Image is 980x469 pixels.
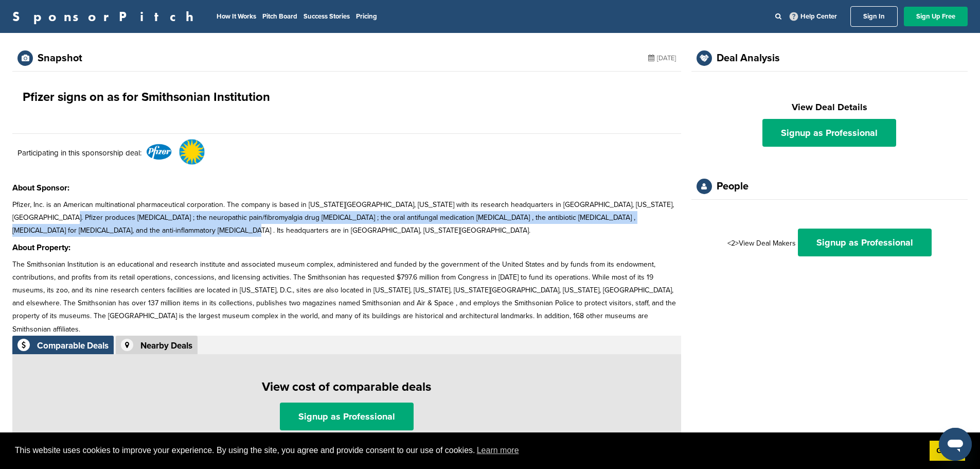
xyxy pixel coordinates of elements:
h3: About Property: [12,241,681,254]
a: How It Works [217,12,256,21]
div: Nearby Deals [140,341,192,350]
a: learn more about cookies [475,443,521,458]
h1: View cost of comparable deals [17,378,676,396]
iframe: Button to launch messaging window [939,428,972,461]
h2: View Deal Details [702,100,957,114]
a: dismiss cookie message [930,441,965,461]
a: Signup as Professional [762,119,896,147]
span: This website uses cookies to improve your experience. By using the site, you agree and provide co... [15,443,921,458]
h1: Pfizer signs on as for Smithsonian Institution [23,88,270,107]
div: [DATE] [648,50,676,66]
div: <2>View Deal Makers [702,229,957,256]
p: The Smithsonian Institution is an educational and research institute and associated museum comple... [12,258,681,336]
h3: About Sponsor: [12,182,681,194]
img: Data [146,144,172,160]
div: Snapshot [38,53,82,63]
a: Pitch Board [262,12,297,21]
div: People [717,181,749,192]
a: Help Center [788,10,839,23]
a: Success Stories [304,12,350,21]
a: Sign Up Free [904,7,968,26]
a: Signup as Professional [280,403,414,430]
a: SponsorPitch [12,10,200,23]
a: Pricing [356,12,377,21]
p: Participating in this sponsorship deal: [17,147,141,159]
a: Sign In [850,6,898,27]
p: Pfizer, Inc. is an American multinational pharmaceutical corporation. The company is based in [US... [12,198,681,237]
div: Deal Analysis [717,53,780,63]
div: Comparable Deals [37,341,109,350]
a: Signup as Professional [798,229,932,256]
img: Data?1415810679 [179,139,205,165]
